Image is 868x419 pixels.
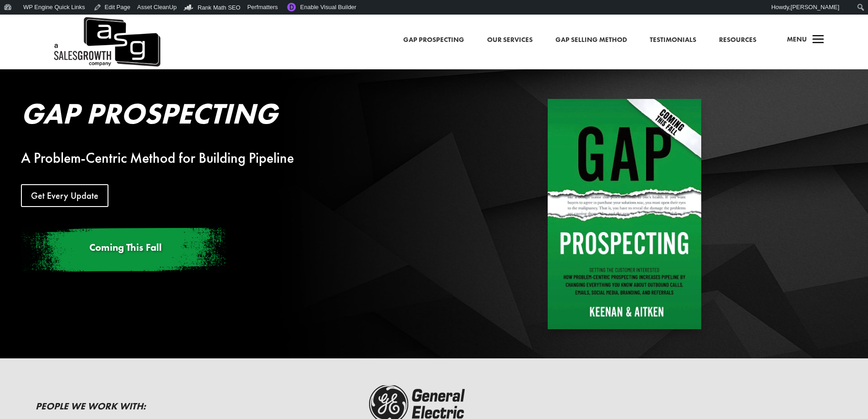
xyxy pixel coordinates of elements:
a: Resources [719,34,756,46]
span: a [809,31,827,49]
img: Gap Prospecting - Coming This Fall [548,99,701,329]
a: Get Every Update [21,184,108,207]
span: Menu [787,35,807,44]
span: Coming This Fall [89,241,162,254]
h2: Gap Prospecting [21,99,448,133]
span: Rank Math SEO [198,4,241,11]
a: Testimonials [650,34,696,46]
span: [PERSON_NAME] [791,4,839,10]
img: ASG Co. Logo [52,15,160,69]
div: A Problem-Centric Method for Building Pipeline [21,153,448,164]
a: Gap Prospecting [403,34,464,46]
a: Gap Selling Method [555,34,627,46]
a: A Sales Growth Company Logo [52,15,160,69]
a: Our Services [487,34,533,46]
